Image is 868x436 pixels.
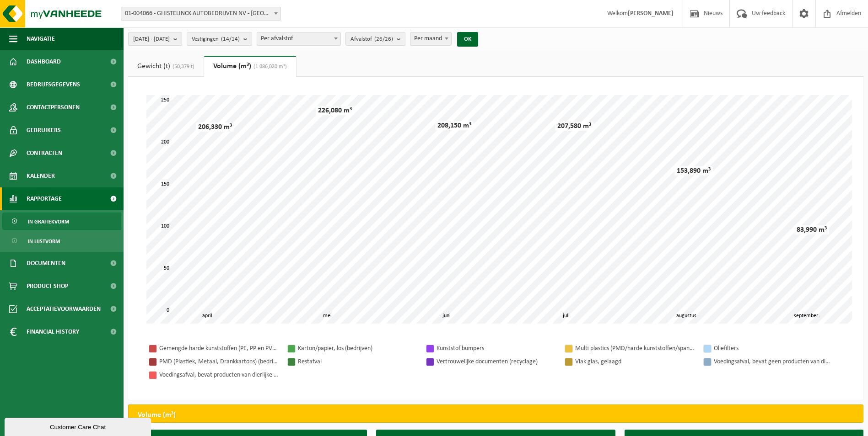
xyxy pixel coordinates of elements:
[27,142,62,165] span: Contracten
[159,343,278,354] div: Gemengde harde kunststoffen (PE, PP en PVC), recycleerbaar (industrieel)
[298,343,417,354] div: Karton/papier, los (bedrijven)
[794,225,829,234] div: 83,990 m³
[350,32,393,46] span: Afvalstof
[555,122,593,131] div: 207,580 m³
[133,32,170,46] span: [DATE] - [DATE]
[345,32,405,46] button: Afvalstof(26/26)
[714,356,833,367] div: Voedingsafval, bevat geen producten van dierlijke oorsprong, onverpakt
[251,64,287,69] span: (1 086,020 m³)
[575,356,694,367] div: Vlak glas, gelaagd
[204,56,296,77] a: Volume (m³)
[27,320,79,343] span: Financial History
[27,165,55,187] span: Kalender
[27,252,65,275] span: Documenten
[410,32,451,45] span: Per maand
[28,233,60,250] span: In lijstvorm
[374,36,393,42] count: (26/26)
[27,73,80,96] span: Bedrijfsgegevens
[27,298,101,320] span: Acceptatievoorwaarden
[28,213,69,230] span: In grafiekvorm
[437,343,555,354] div: Kunststof bumpers
[27,96,80,119] span: Contactpersonen
[2,213,121,230] a: In grafiekvorm
[196,122,234,132] div: 206,330 m³
[27,27,55,50] span: Navigatie
[121,7,281,21] span: 01-004066 - GHISTELINCK AUTOBEDRIJVEN NV - WAREGEM
[5,416,153,436] iframe: chat widget
[628,10,674,17] strong: [PERSON_NAME]
[2,232,121,250] a: In lijstvorm
[27,50,61,73] span: Dashboard
[674,166,713,175] div: 153,890 m³
[435,121,474,130] div: 208,150 m³
[128,56,204,77] a: Gewicht (t)
[316,106,354,115] div: 226,080 m³
[27,187,62,210] span: Rapportage
[159,356,278,367] div: PMD (Plastiek, Metaal, Drankkartons) (bedrijven)
[27,275,68,298] span: Product Shop
[192,32,240,46] span: Vestigingen
[410,32,452,46] span: Per maand
[128,32,182,46] button: [DATE] - [DATE]
[257,32,340,45] span: Per afvalstof
[714,343,833,354] div: Oliefilters
[437,356,555,367] div: Vertrouwelijke documenten (recyclage)
[221,36,240,42] count: (14/14)
[170,64,194,69] span: (50,379 t)
[27,119,61,142] span: Gebruikers
[159,369,278,381] div: Voedingsafval, bevat producten van dierlijke oorsprong, onverpakt, categorie 3
[457,32,478,47] button: OK
[298,356,417,367] div: Restafval
[121,7,280,20] span: 01-004066 - GHISTELINCK AUTOBEDRIJVEN NV - WAREGEM
[129,405,185,425] h2: Volume (m³)
[575,343,694,354] div: Multi plastics (PMD/harde kunststoffen/spanbanden/EPS/folie naturel/folie gemengd)
[257,32,341,46] span: Per afvalstof
[187,32,252,46] button: Vestigingen(14/14)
